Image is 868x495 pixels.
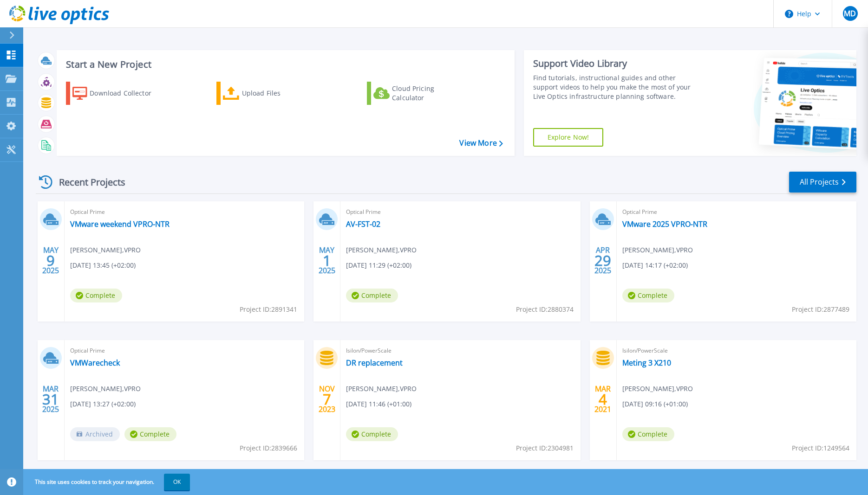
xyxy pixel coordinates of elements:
span: 29 [594,257,611,264]
span: Complete [124,427,176,441]
span: Complete [70,289,122,302]
div: APR 2025 [594,244,612,277]
span: Isilon/PowerScale [346,346,574,356]
span: [PERSON_NAME] , VPRO [622,384,693,394]
div: Find tutorials, instructional guides and other support videos to help you make the most of your L... [533,73,703,101]
a: Explore Now! [533,128,604,147]
span: 9 [46,257,55,264]
span: [DATE] 13:45 (+02:00) [70,260,136,270]
span: Project ID: 1249564 [792,443,849,453]
span: [DATE] 11:46 (+01:00) [346,399,411,409]
span: Project ID: 2880374 [516,304,574,315]
span: MD [844,10,856,17]
span: [DATE] 11:29 (+02:00) [346,260,411,270]
a: View More [459,139,503,148]
div: NOV 2023 [318,382,336,416]
span: [DATE] 09:16 (+01:00) [622,399,688,409]
span: 31 [42,395,59,403]
span: [PERSON_NAME] , VPRO [70,245,141,255]
span: [PERSON_NAME] , VPRO [70,384,141,394]
a: AV-FST-02 [346,219,380,229]
div: Download Collector [90,84,164,103]
a: VMWarecheck [70,358,120,367]
span: Complete [346,427,398,441]
span: [PERSON_NAME] , VPRO [346,245,417,255]
span: Project ID: 2877489 [792,304,849,315]
a: All Projects [789,172,856,193]
a: Cloud Pricing Calculator [367,82,470,105]
span: Complete [622,427,674,441]
span: Archived [70,427,120,441]
span: Project ID: 2304981 [516,443,574,453]
div: MAY 2025 [42,244,59,277]
span: [PERSON_NAME] , VPRO [346,384,417,394]
a: VMware 2025 VPRO-NTR [622,219,707,229]
span: [PERSON_NAME] , VPRO [622,245,693,255]
span: This site uses cookies to track your navigation. [26,474,190,490]
a: DR replacement [346,358,403,367]
span: Project ID: 2891341 [240,304,297,315]
button: OK [164,474,190,490]
span: Complete [622,289,674,302]
a: VMware weekend VPRO-NTR [70,219,170,229]
div: Recent Projects [36,171,138,193]
span: [DATE] 14:17 (+02:00) [622,260,688,270]
div: Support Video Library [533,58,703,70]
span: Complete [346,289,398,302]
span: Isilon/PowerScale [622,346,851,356]
span: 1 [323,257,331,264]
div: MAR 2021 [594,382,612,416]
span: Optical Prime [70,207,299,217]
span: [DATE] 13:27 (+02:00) [70,399,136,409]
div: MAY 2025 [318,244,336,277]
h3: Start a New Project [66,59,503,70]
span: Optical Prime [622,207,851,217]
a: Meting 3 X210 [622,358,671,367]
span: Optical Prime [70,346,299,356]
a: Download Collector [66,82,170,105]
span: 4 [599,395,607,403]
div: MAR 2025 [42,382,59,416]
div: Upload Files [242,84,316,103]
a: Upload Files [216,82,320,105]
div: Cloud Pricing Calculator [392,84,466,103]
span: Optical Prime [346,207,574,217]
span: 7 [323,395,331,403]
span: Project ID: 2839666 [240,443,297,453]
